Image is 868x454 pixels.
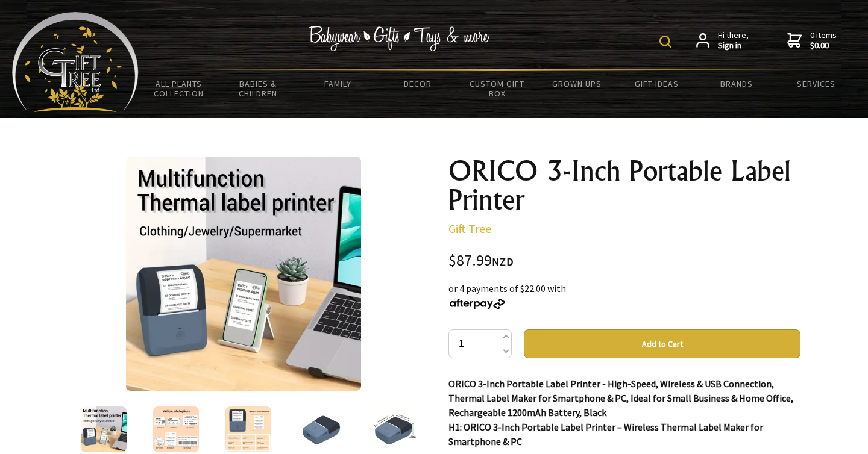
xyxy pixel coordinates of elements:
a: Services [776,71,856,96]
strong: Sign in [718,40,749,51]
button: Add to Cart [524,329,800,358]
a: Decor [378,71,458,96]
a: Grown Ups [537,71,617,96]
a: 0 items$0.00 [787,30,837,51]
a: Gift Tree [448,221,491,236]
img: Babywear - Gifts - Toys & more [309,26,489,51]
a: Hi there,Sign in [696,30,749,51]
div: $87.99 [448,253,800,269]
a: Gift Ideas [617,71,696,96]
span: NZD [492,255,514,269]
a: Family [298,71,377,96]
img: ORICO 3-Inch Portable Label Printer [298,406,344,452]
img: ORICO 3-Inch Portable Label Printer [153,406,199,452]
span: 0 items [810,30,837,51]
a: All Plants Collection [139,71,218,106]
img: ORICO 3-Inch Portable Label Printer [81,406,127,452]
strong: H1: ORICO 3-Inch Portable Label Printer – Wireless Thermal Label Maker for Smartphone & PC [448,421,763,447]
span: Hi there, [718,30,749,51]
img: product search [659,36,671,48]
a: Custom Gift Box [458,71,537,106]
img: ORICO 3-Inch Portable Label Printer [370,406,416,452]
img: Afterpay [448,299,506,309]
img: ORICO 3-Inch Portable Label Printer [225,406,271,452]
a: Brands [697,71,776,96]
strong: ORICO 3-Inch Portable Label Printer - High-Speed, Wireless & USB Connection, Thermal Label Maker ... [448,378,793,418]
a: Babies & Children [218,71,298,106]
div: or 4 payments of $22.00 with [448,281,800,310]
img: Babyware - Gifts - Toys and more... [12,12,139,112]
h1: ORICO 3-Inch Portable Label Printer [448,157,800,214]
strong: $0.00 [810,40,837,51]
img: ORICO 3-Inch Portable Label Printer [126,157,360,391]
